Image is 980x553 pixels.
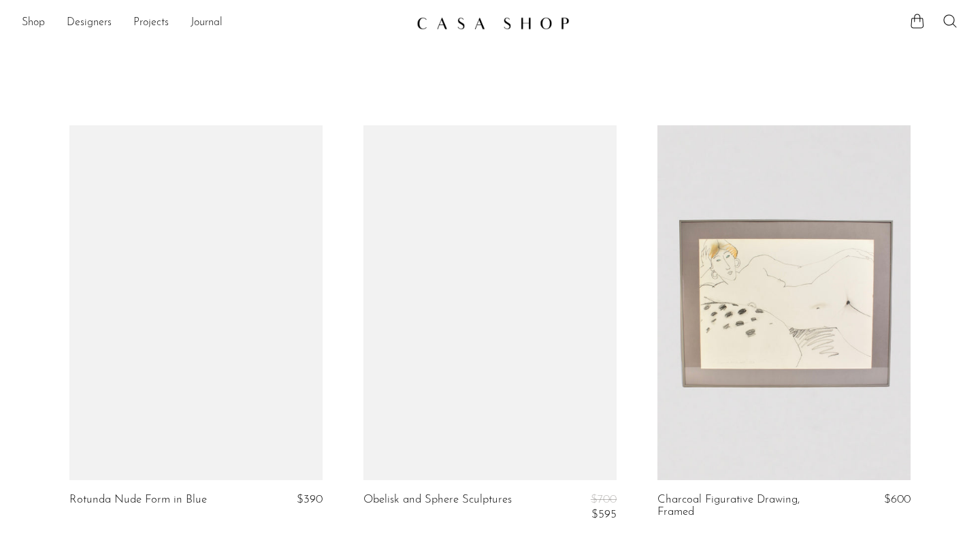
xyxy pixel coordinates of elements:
[69,494,207,506] a: Rotunda Nude Form in Blue
[591,509,617,520] span: $595
[591,494,617,505] span: $700
[133,14,169,32] a: Projects
[22,12,406,35] nav: Desktop navigation
[22,12,406,35] ul: NEW HEADER MENU
[363,494,512,522] a: Obelisk and Sphere Sculptures
[67,14,112,32] a: Designers
[191,14,223,32] a: Journal
[297,494,323,505] span: $390
[22,14,45,32] a: Shop
[884,494,911,505] span: $600
[657,494,826,519] a: Charcoal Figurative Drawing, Framed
